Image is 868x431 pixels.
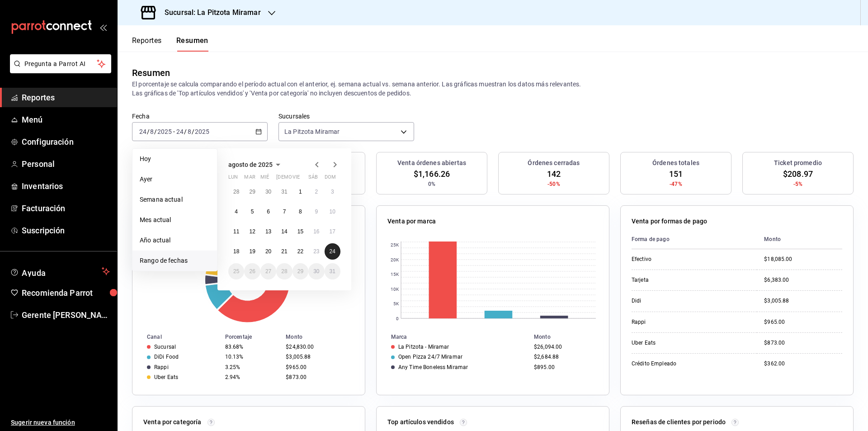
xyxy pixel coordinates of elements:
button: 8 de agosto de 2025 [292,204,308,220]
div: Didi [632,297,722,305]
button: Resumen [176,36,208,52]
abbr: 26 de agosto de 2025 [249,268,255,275]
div: 2.94% [225,374,278,380]
text: 25K [391,242,399,247]
div: DiDi Food [154,354,179,360]
span: / [184,128,187,135]
abbr: 23 de agosto de 2025 [313,248,319,255]
div: Open Pizza 24/7 Miramar [398,354,462,360]
p: Venta por marca [387,217,436,226]
h3: Órdenes totales [652,158,699,168]
h3: Sucursal: La Pitzota Miramar [157,7,261,18]
div: Efectivo [632,256,722,263]
div: 83.68% [225,344,278,350]
div: Any Time Boneless Miramar [398,364,468,370]
div: $965.00 [764,318,842,326]
p: Venta por formas de pago [632,217,707,226]
abbr: 8 de agosto de 2025 [299,208,302,215]
abbr: 4 de agosto de 2025 [235,208,238,215]
abbr: 24 de agosto de 2025 [330,248,335,255]
p: Reseñas de clientes por periodo [632,417,726,427]
button: 1 de agosto de 2025 [292,184,308,200]
abbr: martes [244,174,255,184]
button: 21 de agosto de 2025 [276,243,292,260]
div: $24,830.00 [286,344,350,350]
button: 23 de agosto de 2025 [308,243,324,260]
abbr: 15 de agosto de 2025 [297,228,303,235]
abbr: 6 de agosto de 2025 [267,208,270,215]
span: Inventarios [22,180,110,192]
abbr: 3 de agosto de 2025 [331,189,334,195]
div: La Pitzota - Miramar [398,344,449,350]
span: Configuración [22,136,110,148]
span: Reportes [22,91,110,104]
th: Porcentaje [222,332,282,342]
abbr: 14 de agosto de 2025 [281,228,287,235]
abbr: 10 de agosto de 2025 [330,208,335,215]
abbr: 25 de agosto de 2025 [233,268,239,275]
div: 3.25% [225,364,278,370]
span: Recomienda Parrot [22,287,110,299]
button: agosto de 2025 [228,159,283,170]
button: 17 de agosto de 2025 [325,223,340,240]
span: 142 [547,168,561,180]
abbr: 19 de agosto de 2025 [249,248,255,255]
button: 27 de agosto de 2025 [260,263,276,279]
abbr: 9 de agosto de 2025 [315,208,318,215]
div: $2,684.88 [534,354,594,360]
th: Marca [377,332,530,342]
span: 151 [669,168,683,180]
button: 14 de agosto de 2025 [276,223,292,240]
abbr: 27 de agosto de 2025 [265,268,271,275]
span: Suscripción [22,224,110,237]
abbr: lunes [228,174,238,184]
abbr: 31 de julio de 2025 [281,189,287,195]
a: Pregunta a Parrot AI [6,66,111,75]
input: -- [150,128,154,135]
div: navigation tabs [132,36,208,52]
span: $1,166.26 [414,168,450,180]
h3: Órdenes cerradas [528,158,580,168]
span: Ayuda [22,266,98,277]
abbr: 30 de julio de 2025 [265,189,271,195]
div: $6,383.00 [764,276,842,284]
div: $873.00 [764,339,842,347]
button: 13 de agosto de 2025 [260,223,276,240]
input: -- [139,128,147,135]
th: Forma de pago [632,230,757,249]
abbr: 29 de agosto de 2025 [297,268,303,275]
th: Canal [132,332,222,342]
span: -5% [793,180,802,188]
abbr: 28 de agosto de 2025 [281,268,287,275]
abbr: viernes [292,174,300,184]
div: $965.00 [286,364,350,370]
th: Monto [757,230,842,249]
abbr: 20 de agosto de 2025 [265,248,271,255]
div: Sucursal [154,344,176,350]
p: El porcentaje se calcula comparando el período actual con el anterior, ej. semana actual vs. sema... [132,80,854,98]
abbr: 21 de agosto de 2025 [281,248,287,255]
abbr: 31 de agosto de 2025 [330,268,335,275]
th: Monto [282,332,365,342]
div: $18,085.00 [764,256,842,263]
button: Pregunta a Parrot AI [10,54,111,73]
abbr: 13 de agosto de 2025 [265,228,271,235]
abbr: 2 de agosto de 2025 [315,189,318,195]
span: agosto de 2025 [228,161,273,168]
text: 20K [391,257,399,262]
label: Sucursales [278,113,414,119]
div: Uber Eats [154,374,178,380]
abbr: 28 de julio de 2025 [233,189,239,195]
abbr: 16 de agosto de 2025 [313,228,319,235]
button: 31 de julio de 2025 [276,184,292,200]
abbr: 18 de agosto de 2025 [233,248,239,255]
div: Tarjeta [632,276,722,284]
button: 6 de agosto de 2025 [260,204,276,220]
label: Fecha [132,113,268,119]
th: Monto [530,332,609,342]
button: 19 de agosto de 2025 [244,243,260,260]
span: Mes actual [140,215,210,225]
div: $26,094.00 [534,344,594,350]
span: Personal [22,158,110,170]
abbr: jueves [276,174,330,184]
